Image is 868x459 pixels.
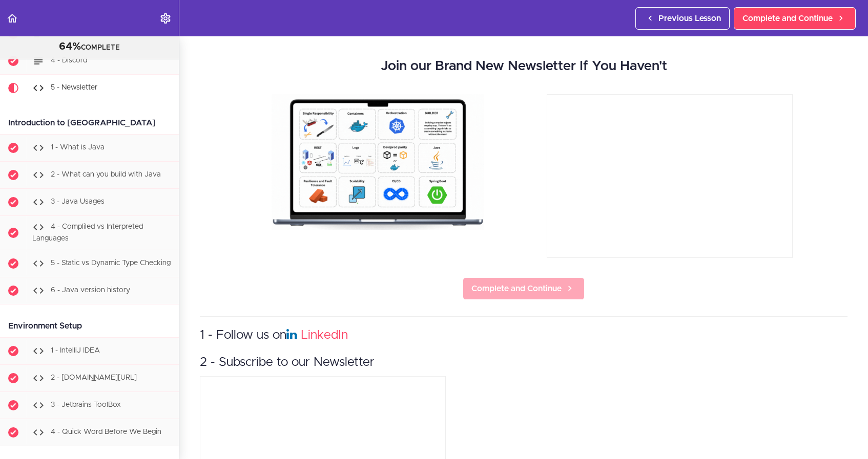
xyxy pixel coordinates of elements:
span: Complete and Continue [471,282,562,295]
h2: Join our Brand New Newsletter If You Haven't [239,59,808,74]
span: 2 - What can you build with Java [51,171,161,178]
a: Complete and Continue [734,7,856,30]
span: 2 - [DOMAIN_NAME][URL] [51,374,137,381]
span: Previous Lesson [658,12,721,25]
span: 64% [59,41,81,52]
a: Complete and Continue [463,277,585,300]
span: 3 - Java Usages [51,198,105,205]
span: 4 - Discord [51,57,87,64]
span: 3 - Jetbrains ToolBox [51,401,121,408]
svg: Settings Menu [159,12,172,25]
span: Complete and Continue [742,12,833,25]
svg: Back to course curriculum [6,12,18,25]
span: 4 - Quick Word Before We Begin [51,428,161,435]
span: 1 - IntelliJ IDEA [51,347,100,354]
h3: 2 - Subscribe to our Newsletter [200,354,848,371]
span: 5 - Static vs Dynamic Type Checking [51,259,171,267]
span: 6 - Java version history [51,287,130,294]
h3: 1 - Follow us on [200,327,848,344]
a: Previous Lesson [635,7,730,30]
div: COMPLETE [13,40,166,54]
img: bPMdpB8sRcSzZwxzfdaQ_Ready+to+superc.gif [272,94,484,230]
span: 5 - Newsletter [51,84,97,91]
span: 1 - What is Java [51,144,105,151]
span: 4 - Compliled vs Interpreted Languages [32,223,143,242]
a: LinkedIn [301,329,348,341]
